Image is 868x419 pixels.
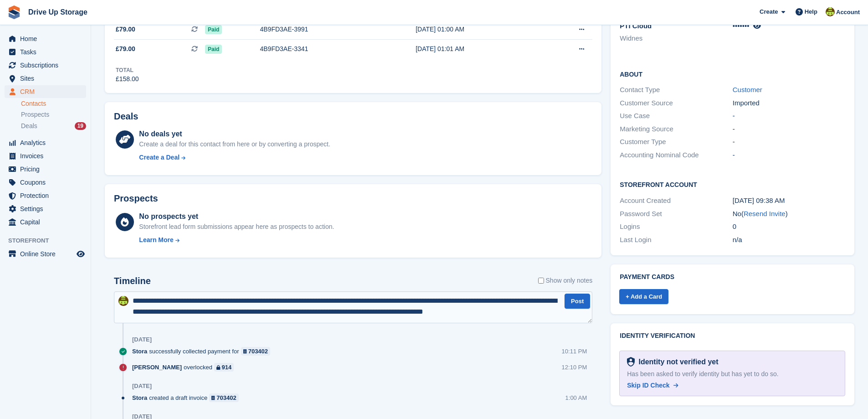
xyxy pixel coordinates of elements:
div: - [733,111,845,121]
div: Has been asked to verify identity but has yet to do so. [627,369,837,379]
a: menu [5,163,86,176]
span: Storefront [8,236,91,245]
label: Show only notes [538,276,593,285]
div: Customer Source [620,98,732,109]
a: Learn More [139,235,334,245]
a: 703402 [209,393,239,402]
div: Create a Deal [139,153,180,162]
div: Contact Type [620,85,732,95]
div: Learn More [139,235,173,245]
span: £79.00 [116,44,135,54]
div: 703402 [248,347,268,356]
span: Settings [20,202,75,215]
h2: Storefront Account [620,180,845,189]
img: Lindsay Dawes [826,7,835,16]
span: Prospects [21,110,49,119]
div: [DATE] [132,383,152,390]
span: Home [20,32,75,45]
input: Show only notes [538,276,544,285]
div: Create a deal for this contact from here or by converting a prospect. [139,140,330,149]
a: menu [5,216,86,228]
div: overlocked [132,363,238,372]
a: menu [5,59,86,72]
h2: Timeline [114,276,151,286]
a: menu [5,136,86,149]
div: [DATE] 01:00 AM [416,25,543,34]
a: Resend Invite [744,210,786,217]
h2: Prospects [114,193,158,204]
div: 914 [222,363,232,372]
div: successfully collected payment for [132,347,275,356]
a: Preview store [75,248,86,259]
a: + Add a Card [619,289,668,304]
span: [PERSON_NAME] [132,363,182,372]
span: Sites [20,72,75,85]
span: Capital [20,216,75,228]
div: Identity not verified yet [635,357,718,367]
div: 12:10 PM [562,363,587,372]
div: Total [116,66,139,74]
div: created a draft invoice [132,393,243,402]
span: Help [805,7,817,16]
h2: About [620,69,845,78]
div: Marketing Source [620,124,732,134]
span: Create [760,7,778,16]
div: Customer Type [620,137,732,147]
a: Contacts [21,99,86,108]
div: [DATE] 01:01 AM [416,44,543,54]
span: Online Store [20,248,75,260]
span: Coupons [20,176,75,189]
li: Widnes [620,33,732,44]
img: Identity Verification Ready [627,357,635,367]
a: Deals 19 [21,121,86,131]
div: [DATE] 09:38 AM [733,196,845,206]
a: Customer [733,86,762,93]
div: - [733,150,845,160]
a: menu [5,72,86,85]
a: Prospects [21,110,86,119]
span: Skip ID Check [627,382,669,389]
div: 19 [75,122,86,130]
h2: Payment cards [620,274,845,281]
div: Accounting Nominal Code [620,150,732,160]
div: Storefront lead form submissions appear here as prospects to action. [139,222,334,232]
div: 4B9FD3AE-3341 [260,44,385,54]
div: - [733,124,845,134]
div: No deals yet [139,129,330,140]
span: Tasks [20,46,75,58]
div: Use Case [620,111,732,121]
img: stora-icon-8386f47178a22dfd0bd8f6a31ec36ba5ce8667c1dd55bd0f319d3a0aa187defe.svg [7,5,21,19]
span: Stora [132,393,147,402]
a: menu [5,248,86,260]
a: menu [5,150,86,162]
a: menu [5,176,86,189]
button: Post [565,294,590,309]
div: No prospects yet [139,211,334,222]
div: Last Login [620,235,732,245]
span: Deals [21,122,37,130]
a: 914 [214,363,234,372]
a: 703402 [241,347,271,356]
span: CRM [20,85,75,98]
div: Account Created [620,196,732,206]
div: 10:11 PM [562,347,587,356]
div: 0 [733,222,845,232]
a: Drive Up Storage [25,5,91,20]
span: Analytics [20,136,75,149]
span: Subscriptions [20,59,75,72]
span: ( ) [741,210,788,217]
a: menu [5,202,86,215]
span: Invoices [20,150,75,162]
span: PTI Cloud [620,22,652,30]
a: menu [5,32,86,45]
a: Skip ID Check [627,381,678,390]
span: ••••••• [733,22,750,30]
h2: Deals [114,111,138,122]
span: Stora [132,347,147,356]
span: Paid [205,45,222,54]
div: Logins [620,222,732,232]
h2: Identity verification [620,332,845,340]
div: [DATE] [132,336,152,343]
div: Password Set [620,209,732,219]
a: menu [5,85,86,98]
